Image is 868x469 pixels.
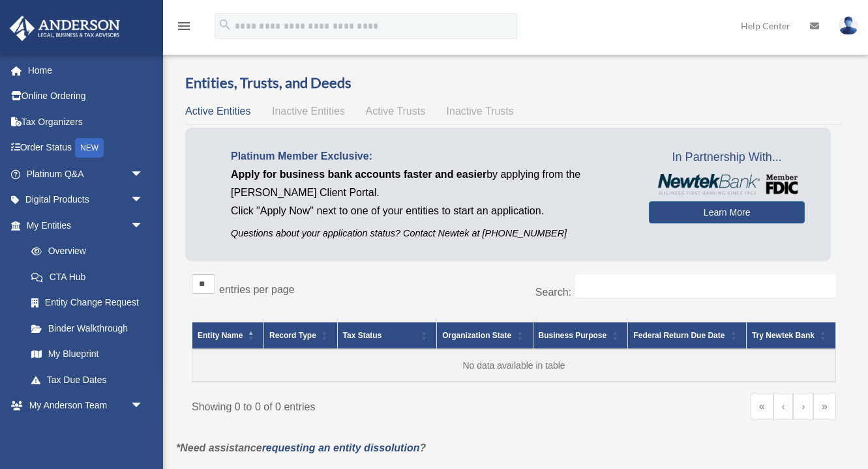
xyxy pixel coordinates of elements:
[628,322,747,350] th: Federal Return Due Date: Activate to sort
[130,418,157,445] span: arrow_drop_down
[18,290,157,316] a: Entity Change Request
[192,393,504,416] div: Showing 0 to 0 of 0 entries
[751,393,773,420] a: First
[18,315,157,341] a: Binder Walkthrough
[18,341,157,367] a: My Blueprint
[649,147,805,168] span: In Partnership With...
[9,393,163,419] a: My Anderson Teamarrow_drop_down
[231,147,629,165] p: Platinum Member Exclusive:
[18,238,150,264] a: Overview
[185,73,843,93] h3: Entities, Trusts, and Deeds
[437,322,533,350] th: Organization State: Activate to sort
[9,83,163,109] a: Online Ordering
[185,106,250,117] span: Active Entities
[746,322,835,350] th: Try Newtek Bank : Activate to sort
[9,161,163,187] a: Platinum Q&Aarrow_drop_down
[218,18,232,32] i: search
[231,165,629,202] p: by applying from the [PERSON_NAME] Client Portal.
[272,106,345,117] span: Inactive Entities
[219,284,295,295] label: entries per page
[130,161,157,188] span: arrow_drop_down
[752,328,816,343] div: Try Newtek Bank
[231,225,629,242] p: Questions about your application status? Contact Newtek at [PHONE_NUMBER]
[9,109,163,135] a: Tax Organizers
[813,393,836,420] a: Last
[192,349,836,382] td: No data available in table
[176,442,426,453] em: *Need assistance ?
[9,187,163,213] a: Digital Productsarrow_drop_down
[649,201,805,223] a: Learn More
[130,393,157,419] span: arrow_drop_down
[75,138,104,158] div: NEW
[231,169,486,180] span: Apply for business bank accounts faster and easier
[269,331,316,340] span: Record Type
[18,367,157,393] a: Tax Due Dates
[442,331,511,340] span: Organization State
[655,174,798,195] img: NewtekBankLogoSM.png
[262,442,420,453] a: requesting an entity dissolution
[337,322,437,350] th: Tax Status: Activate to sort
[773,393,794,420] a: Previous
[18,264,157,290] a: CTA Hub
[9,418,163,444] a: My Documentsarrow_drop_down
[130,187,157,214] span: arrow_drop_down
[366,106,426,117] span: Active Trusts
[264,322,338,350] th: Record Type: Activate to sort
[6,16,124,41] img: Anderson Advisors Platinum Portal
[447,106,514,117] span: Inactive Trusts
[176,23,192,34] a: menu
[176,18,192,34] i: menu
[130,212,157,239] span: arrow_drop_down
[231,202,629,220] p: Click "Apply Now" next to one of your entities to start an application.
[343,331,382,340] span: Tax Status
[198,331,243,340] span: Entity Name
[839,16,858,35] img: User Pic
[535,287,571,298] label: Search:
[9,212,157,238] a: My Entitiesarrow_drop_down
[533,322,628,350] th: Business Purpose: Activate to sort
[9,135,163,162] a: Order StatusNEW
[539,331,607,340] span: Business Purpose
[793,393,813,420] a: Next
[9,57,163,83] a: Home
[633,331,725,340] span: Federal Return Due Date
[192,322,264,350] th: Entity Name: Activate to invert sorting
